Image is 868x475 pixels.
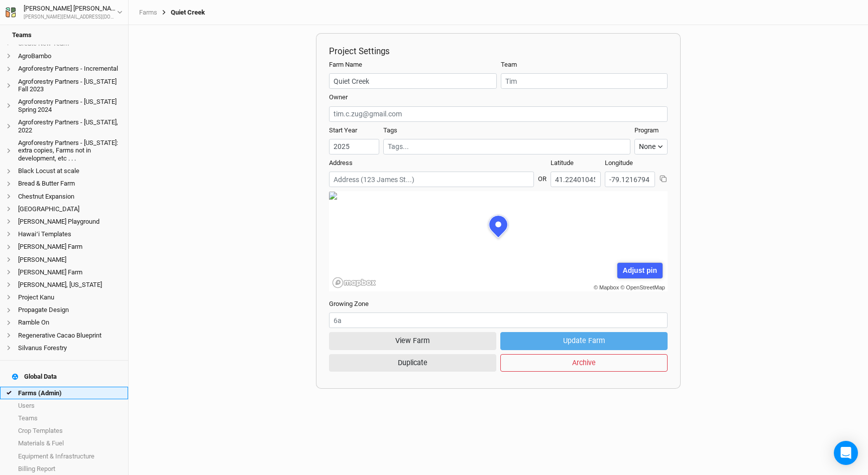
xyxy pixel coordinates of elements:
[5,3,123,21] button: [PERSON_NAME] [PERSON_NAME][PERSON_NAME][EMAIL_ADDRESS][DOMAIN_NAME]
[388,141,626,152] input: Tags...
[329,139,379,154] input: Start Year
[329,354,496,372] button: Duplicate
[12,373,57,381] div: Global Data
[329,172,534,187] input: Address (123 James St...)
[617,263,662,278] div: Adjust pin
[329,159,353,168] label: Address
[634,126,659,135] label: Program
[329,60,362,69] label: Farm Name
[6,25,122,45] h4: Teams
[329,73,497,89] input: Project/Farm Name
[157,9,205,17] div: Quiet Creek
[383,126,397,135] label: Tags
[332,277,376,288] a: Mapbox logo
[329,299,369,308] label: Growing Zone
[551,159,574,168] label: Latitude
[329,106,668,122] input: tim.c.zug@gmail.com
[501,60,517,69] label: Team
[620,284,665,290] a: © OpenStreetMap
[501,73,668,89] input: Tim
[538,167,547,184] div: OR
[329,312,668,328] input: 6a
[605,172,655,187] input: Longitude
[634,139,668,154] button: None
[329,126,357,135] label: Start Year
[551,172,601,187] input: Latitude
[24,4,117,14] div: [PERSON_NAME] [PERSON_NAME]
[500,332,668,350] button: Update Farm
[605,159,633,168] label: Longitude
[24,14,117,21] div: [PERSON_NAME][EMAIL_ADDRESS][DOMAIN_NAME]
[834,441,858,465] div: Open Intercom Messenger
[659,175,668,183] button: Copy
[329,332,496,350] button: View Farm
[639,141,656,152] div: None
[139,9,157,17] a: Farms
[329,46,668,56] h2: Project Settings
[594,284,619,290] a: © Mapbox
[500,354,668,372] button: Archive
[329,93,348,102] label: Owner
